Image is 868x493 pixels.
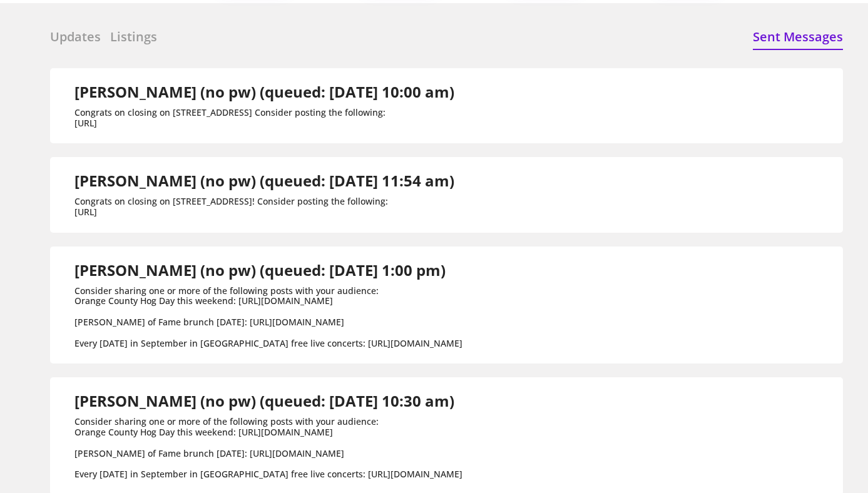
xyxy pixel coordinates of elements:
div: Consider sharing one or more of the following posts with your audience: Orange County Hog Day thi... [74,417,462,480]
h2: [PERSON_NAME] (no pw) (queued: [DATE] 11:54 am) [74,172,454,190]
h2: [PERSON_NAME] (no pw) (queued: [DATE] 10:00 am) [74,83,454,101]
h2: [PERSON_NAME] (no pw) (queued: [DATE] 10:30 am) [74,392,462,410]
h6: Listings [110,28,157,46]
h6: Sent Messages [753,28,843,46]
div: Consider sharing one or more of the following posts with your audience: Orange County Hog Day thi... [74,286,462,349]
div: Congrats on closing on [STREET_ADDRESS]! Consider posting the following: [URL] [74,196,454,218]
h2: [PERSON_NAME] (no pw) (queued: [DATE] 1:00 pm) [74,262,462,280]
div: Congrats on closing on [STREET_ADDRESS] Consider posting the following: [URL] [74,108,454,129]
h6: Updates [50,28,101,46]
